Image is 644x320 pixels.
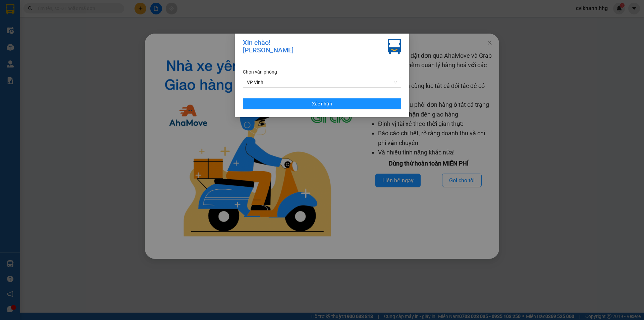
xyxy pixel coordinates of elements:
div: Xin chào! [PERSON_NAME] [243,39,293,54]
span: VP Vinh [247,77,397,87]
span: Xác nhận [312,100,332,107]
button: Xác nhận [243,98,401,109]
div: Chọn văn phòng [243,68,401,76]
img: vxr-icon [388,39,401,54]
